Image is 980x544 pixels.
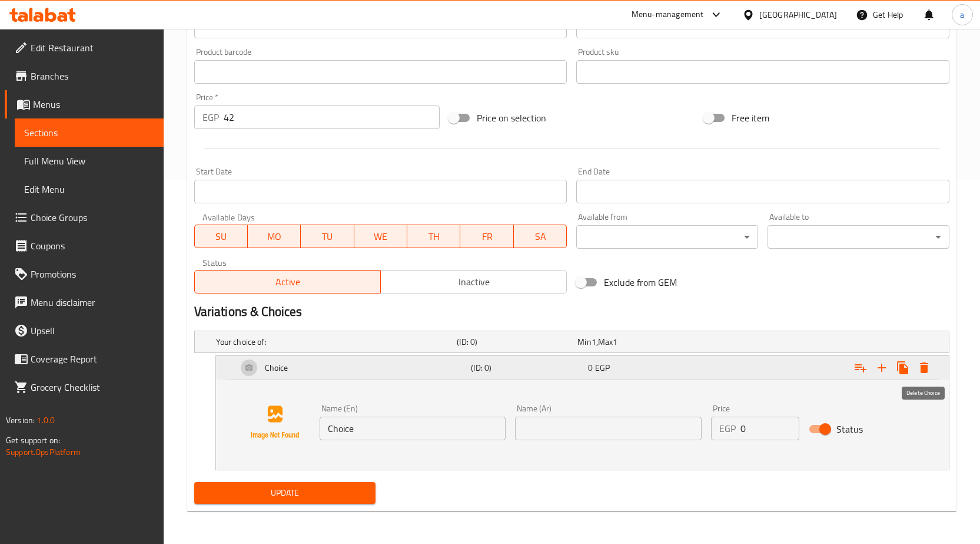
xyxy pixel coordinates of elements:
[386,273,562,291] span: Inactive
[202,110,219,124] p: EGP
[301,225,354,248] button: TU
[514,225,567,248] button: SA
[850,357,871,378] button: Add sub category
[15,175,164,203] a: Edit Menu
[5,316,164,345] a: Upsell
[354,225,407,248] button: WE
[457,336,573,348] h5: (ID: 0)
[613,334,617,350] span: 1
[5,232,164,260] a: Coupons
[740,417,799,440] input: Please enter price
[604,275,677,289] span: Exclude from GEM
[577,336,693,348] div: ,
[15,118,164,147] a: Sections
[471,362,583,374] h5: (ID: 0)
[768,225,949,249] div: ​
[194,60,567,84] input: Please enter product barcode
[592,334,596,350] span: 1
[31,69,154,83] span: Branches
[200,273,376,291] span: Active
[871,357,892,378] button: Add new choice
[960,8,964,21] span: a
[577,334,591,350] span: Min
[265,362,288,374] h5: Choice
[31,295,154,309] span: Menu disclaimer
[320,417,506,440] input: Enter name En
[194,303,949,321] h2: Variations & Choices
[460,225,513,248] button: FR
[204,486,367,500] span: Update
[359,228,403,245] span: WE
[588,360,593,375] span: 0
[195,331,949,352] div: Expand
[194,225,248,248] button: SU
[515,417,702,440] input: Enter name Ar
[380,270,567,294] button: Inactive
[200,228,243,245] span: SU
[465,228,509,245] span: FR
[24,126,154,140] span: Sections
[194,270,381,294] button: Active
[5,34,164,62] a: Edit Restaurant
[31,239,154,253] span: Coupons
[6,433,60,448] span: Get support on:
[5,203,164,232] a: Choice Groups
[24,182,154,196] span: Edit Menu
[5,62,164,90] a: Branches
[5,288,164,316] a: Menu disclaimer
[31,41,154,55] span: Edit Restaurant
[5,90,164,118] a: Menus
[194,482,376,504] button: Update
[5,345,164,373] a: Coverage Report
[719,421,736,436] p: EGP
[216,356,949,380] div: Expand
[31,352,154,366] span: Coverage Report
[5,260,164,288] a: Promotions
[6,413,35,428] span: Version:
[576,60,949,84] input: Please enter product sku
[33,97,154,111] span: Menus
[5,373,164,401] a: Grocery Checklist
[216,336,453,348] h5: Your choice of:
[6,444,81,460] a: Support.OpsPlatform
[759,8,837,21] div: [GEOGRAPHIC_DATA]
[407,225,460,248] button: TH
[732,111,769,125] span: Free item
[892,357,913,378] button: Clone new choice
[248,225,301,248] button: MO
[412,228,456,245] span: TH
[36,413,55,428] span: 1.0.0
[477,111,546,125] span: Price on selection
[836,422,863,436] span: Status
[31,380,154,394] span: Grocery Checklist
[598,334,613,350] span: Max
[519,228,562,245] span: SA
[31,324,154,338] span: Upsell
[595,360,610,375] span: EGP
[576,225,758,249] div: ​
[305,228,349,245] span: TU
[224,105,440,129] input: Please enter price
[237,385,313,460] img: Ae5nvW7+0k+MAAAAAElFTkSuQmCC
[31,210,154,225] span: Choice Groups
[253,228,296,245] span: MO
[31,267,154,281] span: Promotions
[632,8,704,22] div: Menu-management
[15,147,164,175] a: Full Menu View
[24,154,154,168] span: Full Menu View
